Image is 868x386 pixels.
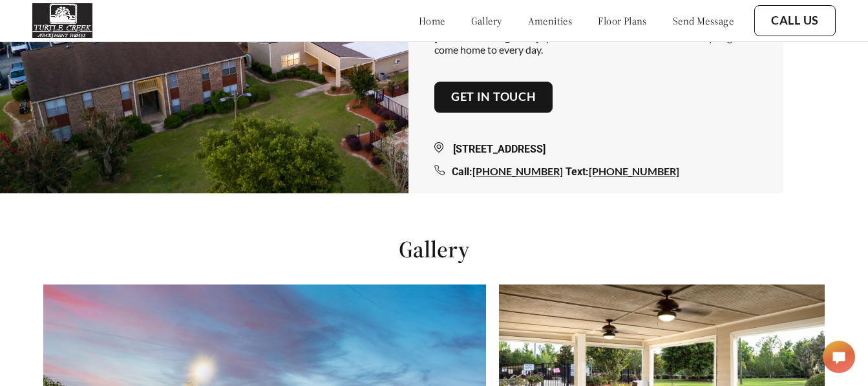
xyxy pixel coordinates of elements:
p: [GEOGRAPHIC_DATA] apartments are like a mini-resort that you get to come home to every day. [434,31,757,56]
button: Get in touch [434,81,553,113]
a: amenities [528,14,573,27]
a: floor plans [598,14,647,27]
a: send message [673,14,734,27]
a: Get in touch [451,90,536,104]
div: [STREET_ADDRESS] [434,142,757,157]
a: [PHONE_NUMBER] [589,165,679,177]
a: gallery [471,14,502,27]
img: turtle_creek_logo.png [32,3,92,38]
span: Text: [566,166,589,178]
button: Call Us [754,5,836,36]
a: Call Us [771,14,819,28]
span: Call: [452,166,472,178]
a: home [419,14,445,27]
a: [PHONE_NUMBER] [472,165,563,177]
